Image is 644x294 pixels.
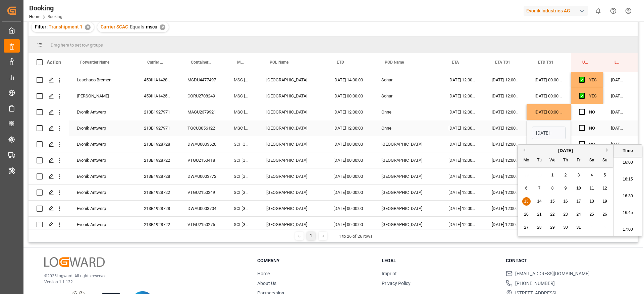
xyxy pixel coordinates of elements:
span: ETA TS1 [495,60,510,65]
span: 15 [550,199,554,204]
div: [GEOGRAPHIC_DATA] [258,152,325,168]
div: SCI [GEOGRAPHIC_DATA] [226,185,258,200]
span: 28 [537,225,541,230]
div: [DATE] 00:00:00 [325,152,373,168]
div: 213B1928722 [136,152,179,168]
div: Choose Sunday, October 12th, 2025 [601,184,609,193]
div: [GEOGRAPHIC_DATA] [258,201,325,216]
span: 26 [602,212,607,217]
span: 14 [537,199,541,204]
span: 7 [538,186,541,191]
span: Transhipment 1 [49,24,83,29]
div: [DATE] 12:00:00 [484,120,527,136]
span: 6 [525,186,528,191]
div: [DATE] 12:00:00 [440,72,484,88]
div: Choose Wednesday, October 8th, 2025 [548,184,557,193]
div: SCI [GEOGRAPHIC_DATA] [226,152,258,168]
div: Choose Friday, October 3rd, 2025 [575,171,583,179]
div: DWAU0003772 [179,168,226,184]
div: [GEOGRAPHIC_DATA] [258,217,325,232]
div: Su [601,156,609,165]
span: 12 [602,186,607,191]
span: [PHONE_NUMBER] [515,280,555,287]
div: 213B1927971 [136,104,179,120]
div: CORU2708249 [179,88,226,104]
div: [GEOGRAPHIC_DATA] [373,185,440,200]
div: [GEOGRAPHIC_DATA] [373,152,440,168]
a: Imprint [382,271,397,276]
span: Carrier Booking No. [147,60,165,65]
span: ETD [337,60,344,65]
a: Home [29,14,40,19]
div: [GEOGRAPHIC_DATA] [258,88,325,104]
div: Choose Friday, October 24th, 2025 [575,210,583,219]
a: Privacy Policy [382,281,411,286]
div: [DATE] 10:46:04 [603,72,633,88]
div: 213B1928722 [136,217,179,232]
div: NO [589,137,595,152]
div: [DATE] 12:00:00 [440,217,484,232]
span: ETD TS1 [538,60,553,65]
span: 29 [550,225,554,230]
span: 11 [589,186,594,191]
div: Choose Wednesday, October 22nd, 2025 [548,210,557,219]
div: 213B1928728 [136,168,179,184]
h3: Legal [382,257,498,264]
div: YES [589,88,597,104]
div: 459IHA1428681 [136,72,179,88]
div: [DATE] 00:00:00 [325,136,373,152]
div: Time [615,147,640,154]
div: Choose Thursday, October 2nd, 2025 [561,171,570,179]
div: [GEOGRAPHIC_DATA] [258,168,325,184]
div: NO [589,121,595,136]
div: [GEOGRAPHIC_DATA] [373,168,440,184]
span: 8 [551,186,554,191]
span: 1 [551,173,554,177]
div: [DATE] 00:00:00 [527,72,571,88]
div: Choose Monday, October 6th, 2025 [522,184,531,193]
div: SCI [GEOGRAPHIC_DATA] [226,136,258,152]
span: 9 [565,186,567,191]
span: 22 [550,212,554,217]
div: SCI [GEOGRAPHIC_DATA] [226,217,258,232]
div: SCI [GEOGRAPHIC_DATA] [226,168,258,184]
div: [DATE] 10:25:29 [603,88,633,104]
div: MSC [GEOGRAPHIC_DATA] [226,72,258,88]
div: MAGU2379921 [179,104,226,120]
span: 19 [602,199,607,204]
span: POD Name [385,60,404,65]
span: 23 [563,212,568,217]
div: MSC [PERSON_NAME] [226,120,258,136]
span: 2 [565,173,567,177]
div: [DATE] 12:00:00 [440,201,484,216]
div: Th [561,156,570,165]
div: [DATE] 14:00:00 [325,72,373,88]
div: [DATE] 12:00:00 [325,120,373,136]
span: Main Vessel and Vessel Imo [237,60,244,65]
div: [DATE] 09:46:35 [603,136,633,152]
h3: Company [257,257,373,264]
span: Equals [130,24,144,29]
span: [EMAIL_ADDRESS][DOMAIN_NAME] [515,270,590,277]
div: We [548,156,557,165]
div: [DATE] 12:00:00 [440,185,484,200]
button: Next Month [606,148,610,152]
div: 1 to 26 of 26 rows [339,233,373,240]
div: Sa [588,156,596,165]
div: [GEOGRAPHIC_DATA] [258,120,325,136]
span: 3 [578,173,580,177]
div: 1 [307,232,315,240]
div: Choose Friday, October 31st, 2025 [575,223,583,232]
div: Onne [373,104,440,120]
div: [DATE] 12:00:00 [484,201,527,216]
div: Fr [575,156,583,165]
div: [DATE] [518,147,613,154]
div: SCI [GEOGRAPHIC_DATA] [226,201,258,216]
div: [DATE] 00:00:00 [527,88,571,104]
div: [DATE] 00:00:00 [527,104,571,120]
div: Choose Monday, October 27th, 2025 [522,223,531,232]
p: Version 1.1.132 [44,279,240,285]
div: [GEOGRAPHIC_DATA] [373,217,440,232]
span: 18 [589,199,594,204]
div: VTGU2150418 [179,152,226,168]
